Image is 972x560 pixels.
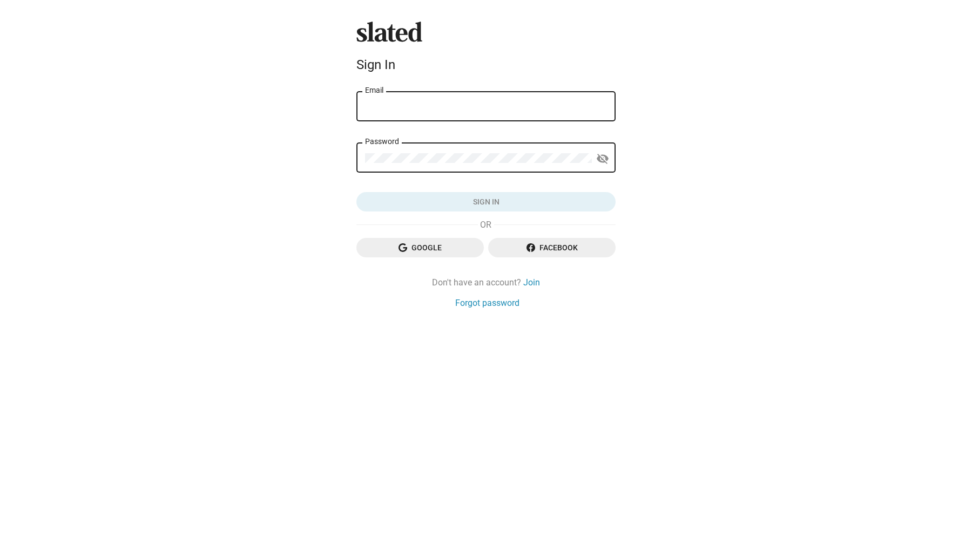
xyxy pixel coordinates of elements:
[356,22,616,77] sl-branding: Sign In
[455,297,519,309] a: Forgot password
[596,151,609,167] mat-icon: visibility_off
[356,277,616,288] div: Don't have an account?
[356,238,484,257] button: Google
[365,238,475,257] span: Google
[497,238,607,257] span: Facebook
[488,238,616,257] button: Facebook
[592,148,613,169] button: Show password
[356,57,616,72] div: Sign In
[523,277,540,288] a: Join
